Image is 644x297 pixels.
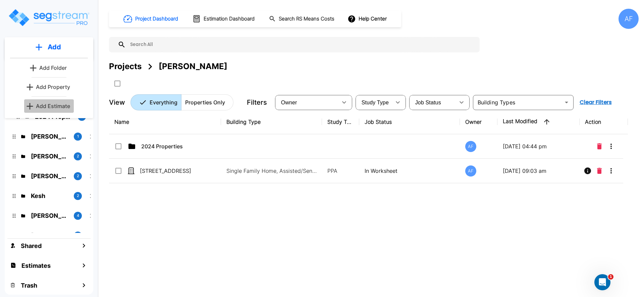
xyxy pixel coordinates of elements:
[581,164,594,178] button: Info
[77,173,79,179] p: 2
[465,141,476,152] div: AF
[24,80,74,94] a: Add Property
[77,153,79,159] p: 2
[39,64,67,72] p: Add Folder
[24,99,74,113] button: Add Estimate
[359,110,460,134] th: Job Status
[140,167,207,175] p: [STREET_ADDRESS]
[36,102,70,110] p: Add Estimate
[365,167,455,175] p: In Worksheet
[8,8,90,27] img: Logo
[594,164,604,178] button: Delete
[604,164,618,178] button: More-Options
[465,165,476,177] div: AF
[150,98,177,106] p: Everything
[77,193,79,199] p: 2
[21,281,37,290] h1: Trash
[135,15,178,23] h1: Project Dashboard
[346,12,389,25] button: Help Center
[109,110,221,134] th: Name
[31,231,68,240] p: Chuny Herzka
[31,191,68,200] p: Kesh
[159,60,227,72] div: [PERSON_NAME]
[181,94,233,110] button: Properties Only
[77,233,79,238] p: 2
[322,110,359,134] th: Study Type
[608,274,613,280] span: 1
[31,132,68,141] p: Isaak Markovitz
[31,171,68,181] p: Ari Eisenman
[226,167,317,175] p: Single Family Home, Assisted/Senior Living Site
[580,110,628,134] th: Action
[48,42,61,52] p: Add
[5,37,93,57] button: Add
[460,110,497,134] th: Owner
[247,97,267,107] p: Filters
[281,100,297,105] span: Owner
[411,93,455,112] div: Select
[604,140,618,153] button: More-Options
[109,60,142,72] div: Projects
[562,98,571,107] button: Open
[21,241,42,250] h1: Shared
[503,142,574,150] p: [DATE] 04:44 pm
[619,9,639,29] div: AF
[594,274,610,290] iframe: Intercom live chat
[28,61,70,75] button: Add Folder
[21,261,51,270] h1: Estimates
[77,134,79,139] p: 1
[31,211,68,220] p: Josh Strum
[357,93,391,112] div: Select
[276,93,337,112] div: Select
[221,110,322,134] th: Building Type
[31,152,68,161] p: Barry Donath
[475,98,560,107] input: Building Types
[362,100,389,105] span: Study Type
[77,213,79,218] p: 4
[594,140,604,153] button: Delete
[126,37,476,52] input: Search All
[36,83,70,91] p: Add Property
[190,12,258,26] button: Estimation Dashboard
[185,98,225,106] p: Properties Only
[121,11,182,26] button: Project Dashboard
[266,12,338,26] button: Search RS Means Costs
[130,94,233,110] div: Platform
[577,96,614,109] button: Clear Filters
[111,77,124,90] button: SelectAll
[204,15,255,23] h1: Estimation Dashboard
[141,142,208,150] p: 2024 Properties
[327,167,354,175] p: PPA
[497,110,580,134] th: Last Modified
[503,167,574,175] p: [DATE] 09:03 am
[279,15,334,23] h1: Search RS Means Costs
[415,100,441,105] span: Job Status
[109,97,125,107] p: View
[130,94,181,110] button: Everything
